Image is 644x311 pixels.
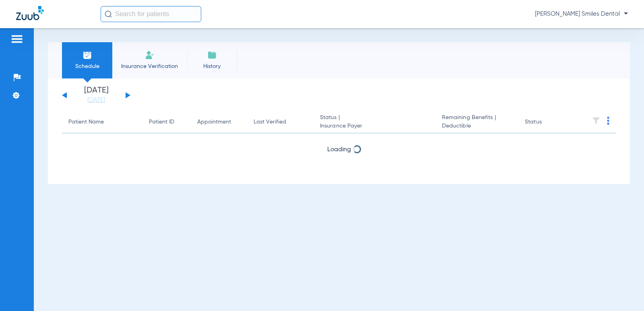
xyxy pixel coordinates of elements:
div: Last Verified [254,118,307,126]
span: [PERSON_NAME] Smiles Dental [535,10,628,18]
span: Insurance Payer [320,122,429,130]
img: Search Icon [105,10,112,18]
img: History [207,50,217,60]
input: Search for patients [101,6,201,22]
a: [DATE] [72,96,120,104]
img: Manual Insurance Verification [145,50,155,60]
span: Schedule [68,62,106,70]
div: Patient Name [68,118,136,126]
th: Status | [314,111,436,134]
span: Insurance Verification [118,62,181,70]
div: Patient ID [149,118,174,126]
span: History [193,62,231,70]
div: Appointment [197,118,241,126]
div: Patient Name [68,118,104,126]
th: Remaining Benefits | [436,111,518,134]
img: Zuub Logo [16,6,44,20]
img: Schedule [83,50,92,60]
div: Patient ID [149,118,184,126]
span: Deductible [442,122,512,130]
img: filter.svg [592,117,600,125]
span: Loading [327,146,351,153]
div: Appointment [197,118,231,126]
th: Status [518,111,573,134]
li: [DATE] [72,87,120,104]
img: hamburger-icon [10,34,23,44]
img: group-dot-blue.svg [607,117,609,125]
div: Last Verified [254,118,286,126]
